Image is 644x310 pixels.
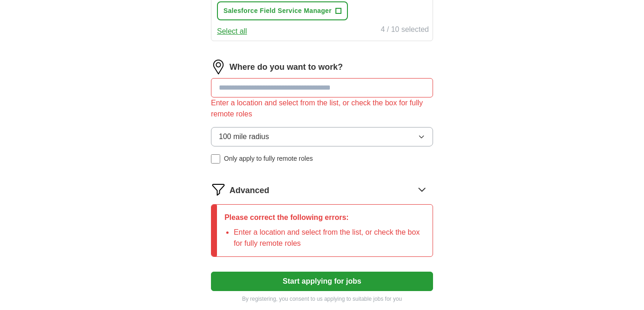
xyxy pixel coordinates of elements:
button: 100 mile radius [211,127,433,146]
span: Advanced [229,184,269,197]
button: Start applying for jobs [211,272,433,291]
button: Salesforce Field Service Manager [217,1,348,20]
span: Only apply to fully remote roles [224,154,313,164]
input: Only apply to fully remote roles [211,154,220,164]
div: Enter a location and select from the list, or check the box for fully remote roles [211,97,433,120]
li: Enter a location and select from the list, or check the box for fully remote roles [234,227,425,249]
label: Where do you want to work? [229,61,343,73]
img: filter [211,182,226,197]
span: Salesforce Field Service Manager [223,6,332,16]
p: Please correct the following errors: [224,212,425,223]
button: Select all [217,26,247,37]
p: By registering, you consent to us applying to suitable jobs for you [211,295,433,303]
img: location.png [211,60,226,74]
span: 100 mile radius [219,131,269,142]
div: 4 / 10 selected [381,24,429,37]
